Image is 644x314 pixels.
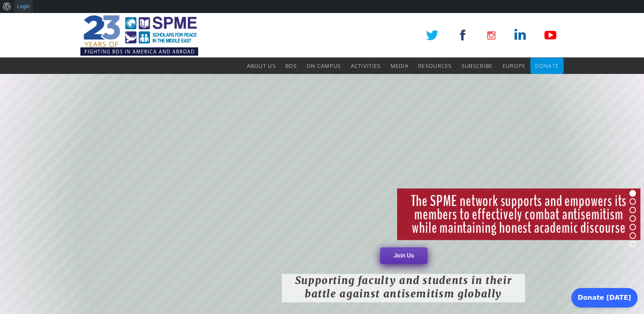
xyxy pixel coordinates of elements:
a: About Us [246,58,275,74]
a: Europe [502,58,525,74]
span: Resources [418,62,452,69]
a: Resources [418,58,452,74]
span: About Us [246,62,275,69]
a: Activities [350,58,380,74]
rs-layer: The SPME network supports and empowers its members to effectively combat antisemitism while maint... [397,188,640,240]
span: BDS [285,62,297,69]
img: SPME [80,13,198,58]
a: Media [390,58,408,74]
a: On Campus [307,58,341,74]
a: Donate [535,58,559,74]
span: Activities [350,62,380,69]
span: Media [390,62,408,69]
span: Donate [535,62,559,69]
span: Subscribe [462,62,493,69]
span: Europe [502,62,525,69]
span: On Campus [307,62,341,69]
a: BDS [285,58,297,74]
rs-layer: Supporting faculty and students in their battle against antisemitism globally [282,274,525,302]
a: Join Us [380,247,428,264]
a: Subscribe [462,58,493,74]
